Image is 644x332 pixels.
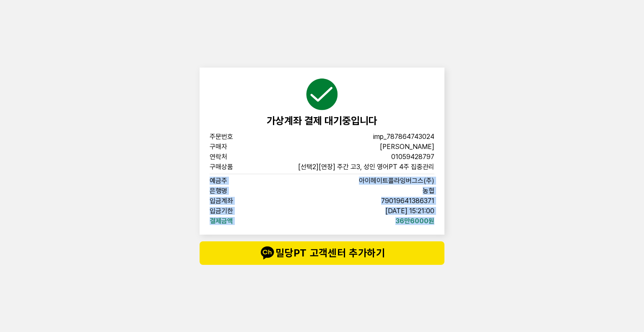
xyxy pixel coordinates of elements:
button: talk밀당PT 고객센터 추가하기 [200,241,444,265]
span: 79019641386371 [381,198,434,204]
span: 가상계좌 결제 대기중입니다 [267,115,377,127]
span: 36만6000원 [395,218,434,225]
span: 아이헤이트플라잉버그스(주) [359,178,434,184]
span: imp_787864743024 [373,133,434,140]
span: 은행명 [210,188,263,194]
span: 농협 [423,188,434,194]
span: 연락처 [210,154,263,160]
span: 주문번호 [210,133,263,140]
span: [PERSON_NAME] [380,144,434,150]
span: [선택2][연장] 주간 고3, 성인 영어PT 4주 집중관리 [298,164,434,170]
span: 구매자 [210,144,263,150]
span: 결제금액 [210,218,263,225]
span: 입금기한 [210,208,263,214]
img: succeed [305,78,339,111]
span: 01059428797 [391,154,434,160]
span: [DATE] 15:21:00 [385,208,434,214]
span: 입금계좌 [210,198,263,204]
span: 구매상품 [210,164,263,170]
span: 예금주 [210,178,263,184]
span: 밀당PT 고객센터 추가하기 [216,245,428,261]
img: talk [259,245,275,261]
